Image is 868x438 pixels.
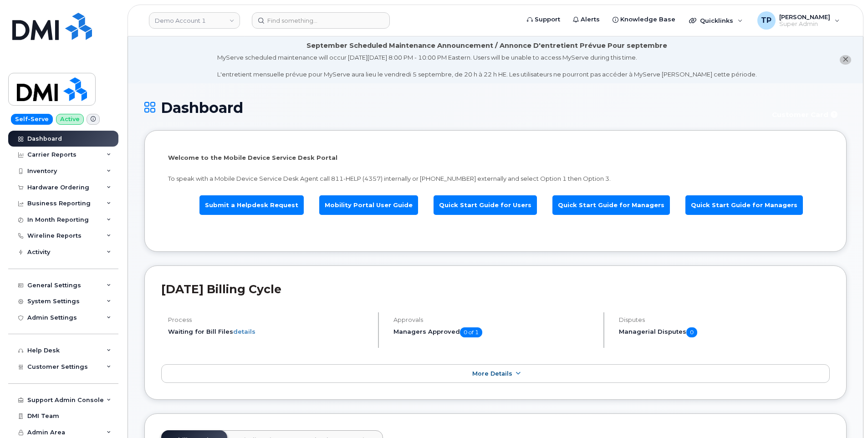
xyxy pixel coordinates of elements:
[619,327,830,337] h5: Managerial Disputes
[393,327,596,337] h5: Managers Approved
[168,316,370,323] h4: Process
[144,100,760,116] h1: Dashboard
[393,316,596,323] h4: Approvals
[765,107,847,123] button: Customer Card
[168,153,823,162] p: Welcome to the Mobile Device Service Desk Portal
[460,327,482,337] span: 0 of 1
[199,195,304,215] a: Submit a Helpdesk Request
[472,370,512,377] span: More Details
[217,53,757,79] div: MyServe scheduled maintenance will occur [DATE][DATE] 8:00 PM - 10:00 PM Eastern. Users will be u...
[686,327,697,337] span: 0
[168,327,370,336] li: Waiting for Bill Files
[161,282,830,296] h2: [DATE] Billing Cycle
[233,328,255,335] a: details
[685,195,803,215] a: Quick Start Guide for Managers
[306,41,667,51] div: September Scheduled Maintenance Announcement / Annonce D'entretient Prévue Pour septembre
[552,195,670,215] a: Quick Start Guide for Managers
[619,316,830,323] h4: Disputes
[434,195,537,215] a: Quick Start Guide for Users
[319,195,418,215] a: Mobility Portal User Guide
[168,174,823,183] p: To speak with a Mobile Device Service Desk Agent call 811-HELP (4357) internally or [PHONE_NUMBER...
[840,55,851,65] button: close notification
